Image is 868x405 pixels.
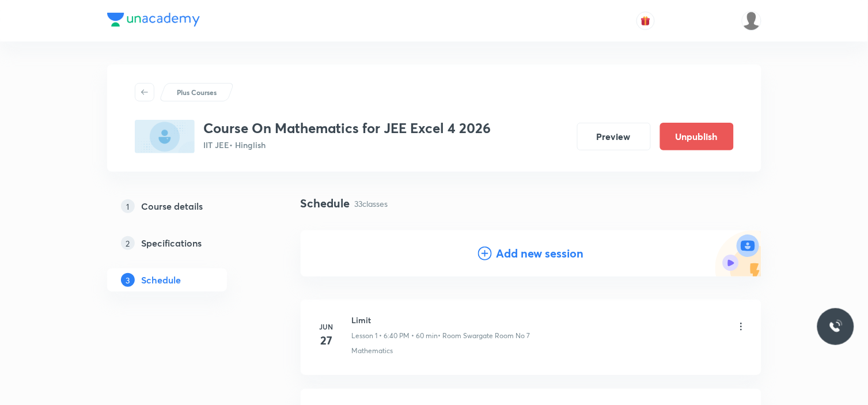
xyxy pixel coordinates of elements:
p: 1 [121,199,135,213]
p: • Room Swargate Room No 7 [438,331,530,341]
button: Unpublish [660,123,734,150]
p: IIT JEE • Hinglish [204,139,491,151]
h6: Jun [315,321,338,332]
p: 33 classes [355,198,388,210]
button: avatar [636,12,655,30]
a: 2Specifications [107,232,264,255]
p: Plus Courses [177,87,217,97]
h5: Course details [142,199,203,213]
img: Company Logo [107,13,200,27]
h5: Schedule [142,273,181,287]
p: Lesson 1 • 6:40 PM • 60 min [352,331,438,341]
h4: Add new session [496,245,584,262]
img: 69A22131-2FFA-4432-B5D9-20FC225D4D3E_plus.png [135,120,195,153]
p: 3 [121,273,135,287]
h4: Schedule [301,195,350,212]
button: Preview [577,123,651,150]
h6: Limit [352,314,530,326]
img: Laxmikant Ausekar [742,11,761,31]
img: avatar [640,16,651,26]
img: Add [715,230,761,277]
h5: Specifications [142,236,202,250]
h3: Course On Mathematics for JEE Excel 4 2026 [204,120,491,137]
img: ttu [829,320,843,334]
h4: 27 [315,332,338,349]
p: Mathematics [352,346,393,356]
a: 1Course details [107,195,264,218]
a: Company Logo [107,13,200,29]
p: 2 [121,236,135,250]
